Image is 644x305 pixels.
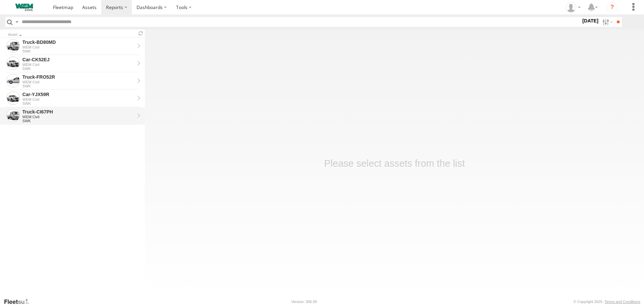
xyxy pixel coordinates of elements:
div: WEM Civil [22,80,135,84]
img: WEMCivilLogo.svg [7,4,42,11]
div: SWK [22,67,135,71]
div: Truck-BD80MD - View Asset History [22,39,135,45]
a: Visit our Website [4,298,35,305]
div: WEM Civil [22,115,135,119]
div: Version: 306.00 [291,300,317,304]
label: Search Filter Options [600,17,614,27]
div: Kevin Webb [563,2,583,12]
div: Car-CK52EJ - View Asset History [22,57,135,63]
div: Car-YJX59R - View Asset History [22,91,135,97]
div: WEM Civil [22,45,135,49]
div: Click to Sort [8,33,134,36]
span: Refresh [137,30,145,36]
div: © Copyright 2025 - [574,300,640,304]
a: Terms and Conditions [605,300,640,304]
label: Search Query [14,17,19,27]
label: [DATE] [581,17,600,24]
div: SWK [22,49,135,53]
i: ? [607,2,618,13]
div: WEM Civil [22,97,135,101]
div: SWK [22,101,135,105]
div: SWK [22,84,135,88]
div: Truck-FRO52R - View Asset History [22,74,135,80]
div: Truck-CI67PH - View Asset History [22,109,135,115]
div: WEM Civil [22,63,135,67]
div: SWK [22,119,135,123]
